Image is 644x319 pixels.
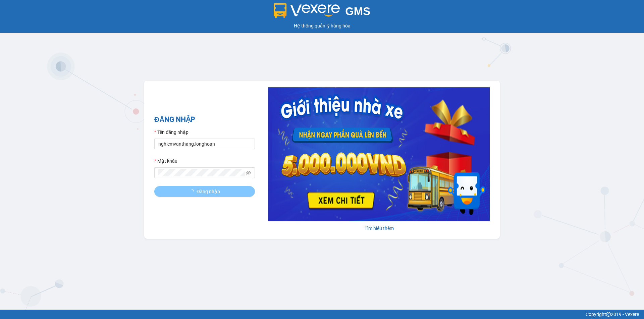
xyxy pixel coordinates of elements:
[274,10,371,15] a: GMS
[154,139,255,149] input: Tên đăng nhập
[154,129,189,136] label: Tên đăng nhập
[606,312,611,317] span: copyright
[345,5,370,17] span: GMS
[246,170,251,175] span: eye-invisible
[197,188,220,195] span: Đăng nhập
[154,186,255,197] button: Đăng nhập
[189,189,197,194] span: loading
[2,22,642,29] div: Hệ thống quản lý hàng hóa
[268,225,490,232] div: Tìm hiểu thêm
[5,311,639,318] div: Copyright 2019 - Vexere
[158,169,245,176] input: Mật khẩu
[154,157,177,165] label: Mật khẩu
[268,87,490,221] img: banner-0
[154,114,255,125] h2: ĐĂNG NHẬP
[274,3,340,18] img: logo 2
